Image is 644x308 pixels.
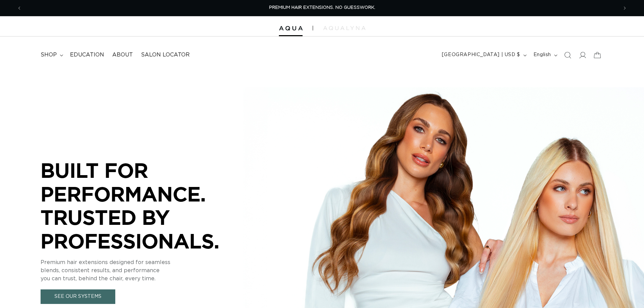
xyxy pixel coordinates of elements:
button: Previous announcement [12,2,27,15]
a: About [108,47,137,63]
span: About [112,51,133,58]
a: Education [66,47,108,63]
a: Salon Locator [137,47,194,63]
span: PREMIUM HAIR EXTENSIONS. NO GUESSWORK. [269,5,375,10]
a: See Our Systems [41,289,115,304]
summary: shop [37,47,66,63]
button: Next announcement [617,2,632,15]
span: Education [70,51,104,58]
p: Premium hair extensions designed for seamless blends, consistent results, and performance you can... [41,258,243,283]
p: BUILT FOR PERFORMANCE. TRUSTED BY PROFESSIONALS. [41,159,243,253]
img: Aqua Hair Extensions [279,26,303,31]
span: [GEOGRAPHIC_DATA] | USD $ [442,51,520,58]
span: Salon Locator [141,51,190,58]
button: English [529,49,560,62]
img: aqualyna.com [323,26,365,30]
span: shop [41,51,57,58]
span: English [533,51,551,58]
button: [GEOGRAPHIC_DATA] | USD $ [438,49,529,62]
summary: Search [560,48,575,63]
